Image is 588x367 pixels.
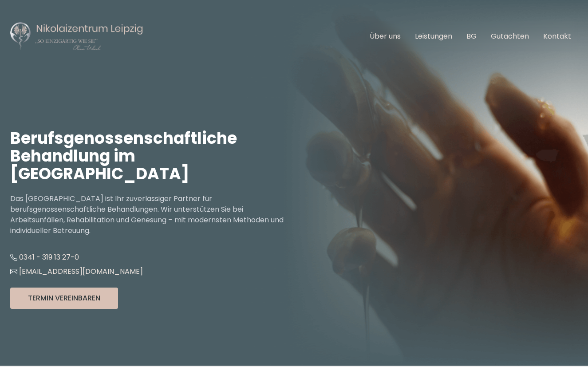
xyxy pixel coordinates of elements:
[10,193,294,236] p: Das [GEOGRAPHIC_DATA] ist Ihr zuverlässiger Partner für berufsgenossenschaftliche Behandlungen. W...
[466,31,477,41] a: BG
[10,21,143,51] img: Nikolaizentrum Leipzig Logo
[543,31,571,41] a: Kontakt
[10,288,118,309] button: Termin Vereinbaren
[415,31,452,41] a: Leistungen
[491,31,529,41] a: Gutachten
[10,130,294,183] h1: Berufsgenossenschaftliche Behandlung im [GEOGRAPHIC_DATA]
[370,31,401,41] a: Über uns
[10,266,143,276] a: [EMAIL_ADDRESS][DOMAIN_NAME]
[10,252,79,262] a: 0341 - 319 13 27-0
